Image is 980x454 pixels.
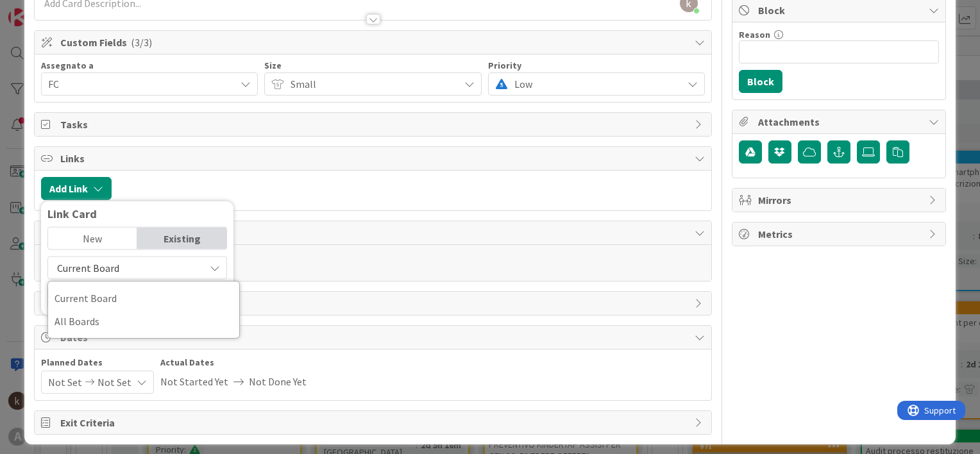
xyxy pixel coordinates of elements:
span: FC [48,76,235,92]
span: Current Board [55,289,233,308]
span: All Boards [55,312,233,331]
span: Low [514,75,676,93]
button: Block [739,70,782,93]
span: Support [27,2,58,17]
span: Not Started Yet [160,371,228,392]
span: Not Set [48,371,82,393]
div: Priority [488,61,705,70]
span: Tasks [60,117,688,132]
span: Links [60,151,688,166]
span: Mirrors [758,192,922,208]
span: History [60,296,688,311]
span: Block [758,3,922,18]
div: Existing [137,228,226,249]
span: Metrics [758,226,922,242]
span: Not Set [97,371,131,393]
div: Link Card [47,208,227,221]
div: Assegnato a [41,61,258,70]
span: Dates [60,330,688,345]
span: Attachments [758,114,922,130]
span: Current Board [57,262,119,274]
span: Small [291,75,452,93]
a: All Boards [48,310,239,333]
span: Not Done Yet [249,371,307,392]
span: Actual Dates [160,356,307,369]
a: Current Board [48,287,239,310]
span: Planned Dates [41,356,154,369]
span: ( 3/3 ) [131,36,152,49]
span: Comments [60,225,688,240]
span: Custom Fields [60,35,688,50]
button: Add Link [41,177,112,200]
div: New [48,228,137,249]
label: Reason [739,29,770,40]
span: Exit Criteria [60,415,688,430]
div: Size [264,61,481,70]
